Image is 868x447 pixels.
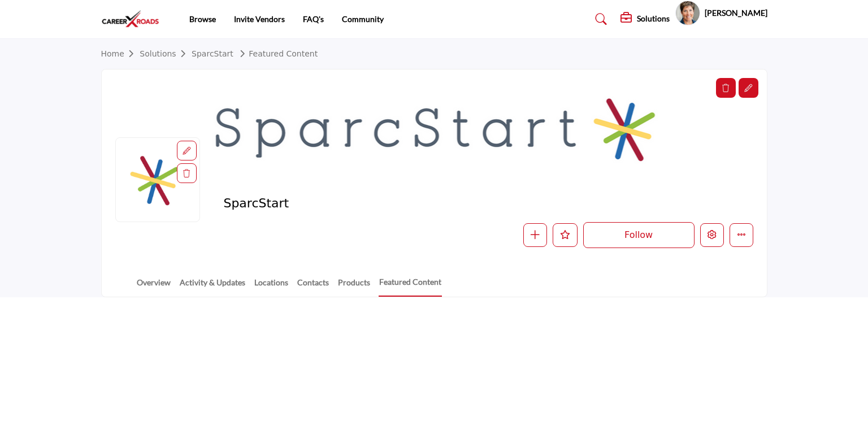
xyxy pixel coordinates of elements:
a: Products [337,276,371,296]
a: Activity & Updates [179,276,246,296]
a: Featured Content [236,49,318,58]
a: Locations [254,276,289,296]
a: FAQ's [303,14,324,24]
h2: SparcStart [223,196,534,211]
h5: Solutions [637,14,670,24]
button: Edit company [700,223,724,247]
a: Invite Vendors [234,14,285,24]
div: Solutions [620,12,670,26]
button: Follow [583,222,695,248]
a: Contacts [297,276,329,296]
a: Home [101,49,140,58]
a: Community [342,14,384,24]
img: site Logo [101,10,166,28]
div: Aspect Ratio:1:1,Size:400x400px [177,141,197,160]
h5: [PERSON_NAME] [705,7,767,19]
a: Solutions [140,49,192,58]
a: Search [584,10,614,28]
div: Aspect Ratio:6:1,Size:1200x200px [739,78,758,98]
a: Featured Content [379,276,442,297]
a: SparcStart [192,49,233,58]
a: Overview [136,276,171,296]
a: Browse [189,14,216,24]
button: More details [730,223,753,247]
button: Show hide supplier dropdown [675,1,700,25]
button: Like [553,223,578,247]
